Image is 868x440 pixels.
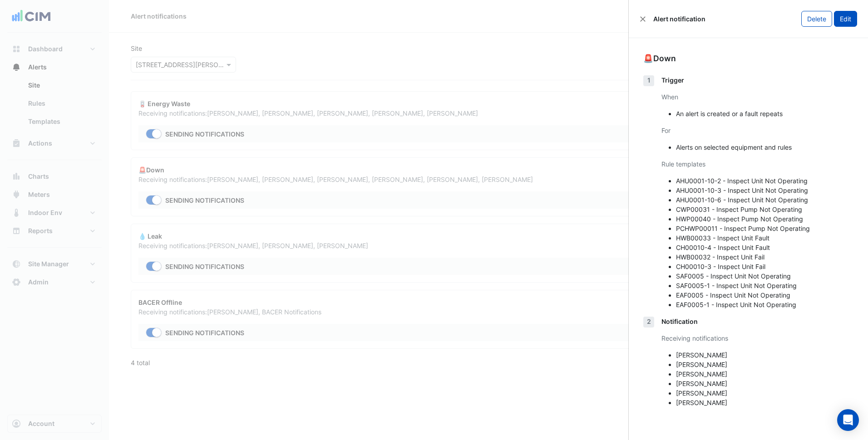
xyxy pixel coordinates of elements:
[676,360,853,369] li: [PERSON_NAME]
[676,262,853,271] li: CH00010-3 - Inspect Unit Fail
[643,317,654,328] div: 2
[676,243,853,252] li: CH00010-4 - Inspect Unit Fault
[676,233,853,243] li: HWB00033 - Inspect Unit Fault
[676,379,853,388] li: [PERSON_NAME]
[643,53,853,64] div: 🚨Down
[676,142,853,152] li: Alerts on selected equipment and rules
[661,317,853,326] div: Notification
[640,16,646,22] button: Close
[653,14,705,24] span: Alert notification
[676,290,853,300] li: EAF0005 - Inspect Unit Not Operating
[801,11,832,27] button: Delete
[661,126,853,135] div: For
[661,92,853,102] div: When
[676,271,853,281] li: SAF0005 - Inspect Unit Not Operating
[676,369,853,379] li: [PERSON_NAME]
[837,409,859,431] div: Open Intercom Messenger
[834,11,857,27] button: Edit
[676,398,853,407] li: [PERSON_NAME]
[661,333,853,343] div: Receiving notifications
[643,75,654,86] div: 1
[676,252,853,262] li: HWB00032 - Inspect Unit Fail
[676,281,853,290] li: SAF0005-1 - Inspect Unit Not Operating
[676,300,853,309] li: EAF0005-1 - Inspect Unit Not Operating
[661,159,853,169] div: Rule templates
[676,195,853,205] li: AHU0001-10-6 - Inspect Unit Not Operating
[676,176,853,186] li: AHU0001-10-2 - Inspect Unit Not Operating
[676,109,853,118] li: An alert is created or a fault repeats
[661,75,853,85] div: Trigger
[676,205,853,214] li: CWP00031 - Inspect Pump Not Operating
[676,186,853,195] li: AHU0001-10-3 - Inspect Unit Not Operating
[676,214,853,224] li: HWP00040 - Inspect Pump Not Operating
[676,350,853,360] li: [PERSON_NAME]
[676,224,853,233] li: PCHWP00011 - Inspect Pump Not Operating
[676,388,853,398] li: [PERSON_NAME]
